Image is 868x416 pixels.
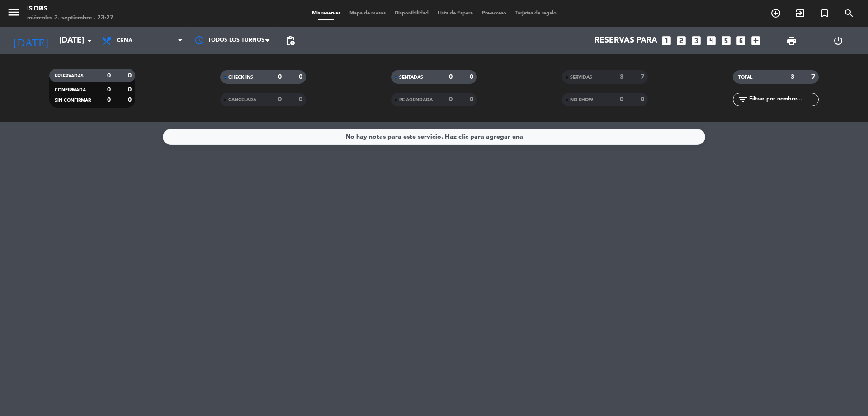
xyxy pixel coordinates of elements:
i: looks_5 [720,35,732,47]
i: looks_two [675,35,687,47]
div: LOG OUT [815,27,861,54]
span: SIN CONFIRMAR [55,98,91,103]
i: add_box [750,35,762,47]
strong: 0 [299,74,304,80]
span: TOTAL [738,75,752,80]
i: menu [7,5,20,19]
strong: 0 [278,96,282,103]
input: Filtrar por nombre... [748,95,818,105]
i: turned_in_not [819,8,830,19]
i: looks_one [660,35,672,47]
i: arrow_drop_down [84,35,95,46]
strong: 0 [470,74,475,80]
strong: 3 [620,74,623,80]
div: miércoles 3. septiembre - 23:27 [27,14,113,23]
strong: 0 [128,72,133,79]
strong: 7 [641,74,646,80]
strong: 0 [449,96,453,103]
span: Disponibilidad [390,11,433,16]
span: Tarjetas de regalo [511,11,561,16]
strong: 0 [299,96,304,103]
div: isidris [27,5,113,14]
strong: 3 [791,74,794,80]
i: filter_list [737,94,748,105]
i: looks_3 [690,35,702,47]
span: CANCELADA [228,98,256,102]
button: menu [7,5,20,22]
span: Cena [117,38,132,44]
span: pending_actions [285,35,296,46]
strong: 0 [278,74,282,80]
span: Mapa de mesas [345,11,390,16]
i: looks_4 [705,35,717,47]
span: CONFIRMADA [55,88,86,92]
strong: 0 [107,72,111,79]
strong: 0 [641,96,646,103]
i: looks_6 [735,35,747,47]
span: CHECK INS [228,75,253,80]
i: add_circle_outline [770,8,781,19]
strong: 0 [620,96,623,103]
strong: 0 [128,86,133,93]
span: SERVIDAS [570,75,592,80]
strong: 0 [449,74,453,80]
span: RESERVADAS [55,74,84,78]
i: [DATE] [7,31,55,51]
span: Lista de Espera [433,11,477,16]
strong: 7 [811,74,817,80]
span: print [786,35,797,46]
strong: 0 [470,96,475,103]
strong: 0 [107,86,111,93]
span: RE AGENDADA [399,98,433,102]
strong: 0 [107,97,111,103]
span: SENTADAS [399,75,423,80]
span: Reservas para [594,36,657,45]
i: exit_to_app [795,8,806,19]
span: Pre-acceso [477,11,511,16]
div: No hay notas para este servicio. Haz clic para agregar una [345,132,523,142]
i: power_settings_new [833,35,844,46]
i: search [844,8,854,19]
span: Mis reservas [307,11,345,16]
strong: 0 [128,97,133,103]
span: NO SHOW [570,98,593,102]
